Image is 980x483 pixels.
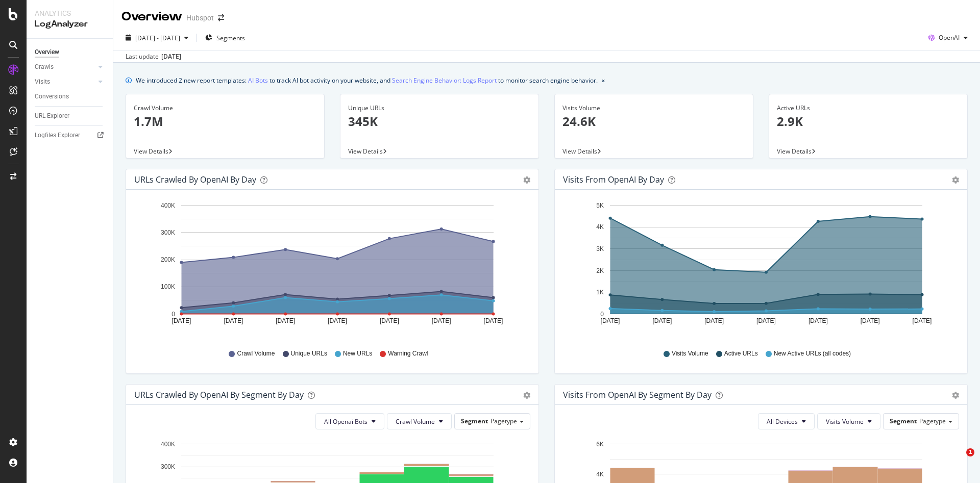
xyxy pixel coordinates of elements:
[218,14,224,21] div: arrow-right-arrow-left
[952,176,959,184] div: gear
[315,413,384,429] button: All Openai Bots
[913,317,932,324] text: [DATE]
[248,75,268,86] a: AI Bots
[134,198,525,340] svg: A chart.
[596,441,604,448] text: 6K
[777,147,812,156] span: View Details
[601,317,620,324] text: [DATE]
[224,317,243,324] text: [DATE]
[35,130,80,141] div: Logfiles Explorer
[599,73,607,88] button: close banner
[724,349,758,358] span: Active URLs
[134,113,316,130] p: 1.7M
[924,30,972,46] button: OpenAI
[35,91,69,102] div: Conversions
[563,174,664,185] div: Visits from OpenAI by day
[35,18,105,30] div: LogAnalyzer
[808,317,828,324] text: [DATE]
[348,147,383,156] span: View Details
[388,349,428,358] span: Warning Crawl
[484,317,503,324] text: [DATE]
[523,176,530,184] div: gear
[134,174,256,185] div: URLs Crawled by OpenAI by day
[861,317,880,324] text: [DATE]
[35,91,106,102] a: Conversions
[758,413,815,429] button: All Devices
[461,417,488,425] span: Segment
[562,104,745,113] div: Visits Volume
[672,349,708,358] span: Visits Volume
[491,417,517,425] span: Pagetype
[817,413,880,429] button: Visits Volume
[596,245,604,252] text: 3K
[291,349,327,358] span: Unique URLs
[161,52,181,61] div: [DATE]
[136,75,598,86] div: We introduced 2 new report templates: to track AI bot activity on your website, and to monitor se...
[186,13,214,23] div: Hubspot
[237,349,275,358] span: Crawl Volume
[890,417,917,425] span: Segment
[756,317,776,324] text: [DATE]
[121,8,182,26] div: Overview
[523,392,530,399] div: gear
[161,229,175,236] text: 300K
[134,104,316,113] div: Crawl Volume
[35,111,106,121] a: URL Explorer
[343,349,372,358] span: New URLs
[596,267,604,274] text: 2K
[324,417,367,426] span: All Openai Bots
[348,113,531,130] p: 345K
[563,198,953,340] svg: A chart.
[396,417,435,426] span: Crawl Volume
[35,8,105,18] div: Analytics
[596,289,604,296] text: 1K
[172,317,191,324] text: [DATE]
[945,448,970,473] iframe: Intercom live chat
[161,256,175,263] text: 200K
[380,317,399,324] text: [DATE]
[777,113,960,130] p: 2.9K
[171,311,175,318] text: 0
[35,77,95,87] a: Visits
[328,317,347,324] text: [DATE]
[134,147,168,156] span: View Details
[652,317,672,324] text: [DATE]
[952,392,959,399] div: gear
[35,62,95,72] a: Crawls
[35,111,69,121] div: URL Explorer
[563,390,712,400] div: Visits from OpenAI By Segment By Day
[276,317,295,324] text: [DATE]
[596,471,604,478] text: 4K
[161,463,175,470] text: 300K
[392,75,497,86] a: Search Engine Behavior: Logs Report
[826,417,864,426] span: Visits Volume
[134,390,304,400] div: URLs Crawled by OpenAI By Segment By Day
[35,62,54,72] div: Crawls
[201,30,249,46] button: Segments
[161,202,175,209] text: 400K
[348,104,531,113] div: Unique URLs
[35,130,106,141] a: Logfiles Explorer
[35,77,50,87] div: Visits
[387,413,452,429] button: Crawl Volume
[135,34,180,42] span: [DATE] - [DATE]
[777,104,960,113] div: Active URLs
[704,317,724,324] text: [DATE]
[600,311,604,318] text: 0
[161,284,175,291] text: 100K
[126,52,181,61] div: Last update
[161,441,175,448] text: 400K
[121,30,192,46] button: [DATE] - [DATE]
[919,417,946,425] span: Pagetype
[774,349,851,358] span: New Active URLs (all codes)
[562,113,745,130] p: 24.6K
[432,317,451,324] text: [DATE]
[596,224,604,231] text: 4K
[562,147,597,156] span: View Details
[767,417,798,426] span: All Devices
[35,47,106,58] a: Overview
[966,448,974,456] span: 1
[596,202,604,209] text: 5K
